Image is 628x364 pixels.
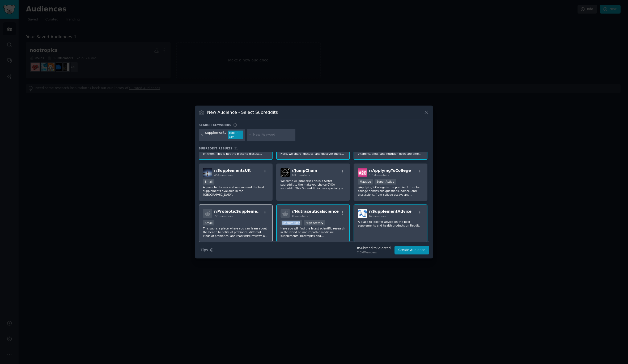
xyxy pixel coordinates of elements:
[199,123,231,127] h3: Search keywords
[358,179,373,185] div: Massive
[292,168,317,173] span: r/ JumpChain
[203,168,212,177] img: SupplementsUK
[214,215,233,218] span: 720 members
[214,168,251,173] span: r/ SupplementsUK
[358,168,367,177] img: ApplyingToCollege
[207,110,278,115] h3: New Audience - Select Subreddits
[203,220,214,225] div: Small
[281,227,346,238] p: Here you will find the latest scientific research in the world on naturopathic medicine, suppleme...
[357,246,391,251] div: 8 Subreddit s Selected
[375,179,396,185] div: Super Active
[358,185,423,196] p: r/ApplyingToCollege is the premier forum for college admissions questions, advice, and discussion...
[234,147,238,150] span: 21
[205,131,226,139] div: supplements
[292,215,308,218] span: 4k members
[281,179,346,190] p: Welcome All Jumpers! This is a Sister subreddit to the makeyourchoice CYOA subreddit. This Subred...
[203,185,268,196] p: A place to discuss and recommend the best supplements available in the [GEOGRAPHIC_DATA].
[369,215,386,218] span: 6k members
[201,247,208,253] span: Tips
[292,209,339,214] span: r/ Nutraceuticalscience
[292,174,310,177] span: 16k members
[357,250,391,254] div: 7.0M Members
[214,174,233,177] span: 454 members
[281,220,302,225] div: Medium Size
[358,209,367,218] img: SupplementAdvice
[199,147,232,150] span: Subreddit Results
[281,168,290,177] img: JumpChain
[394,246,430,255] button: Create Audience
[203,179,214,185] div: Small
[199,245,215,255] button: Tips
[228,131,243,139] div: 1081 / day
[369,174,389,177] span: 1.3M members
[214,209,264,214] span: r/ ProbioticSupplements
[369,168,411,173] span: r/ ApplyingToCollege
[304,220,325,225] div: High Activity
[358,220,423,227] p: A place to look for advice on the best supplements and health products on Reddit.
[369,209,411,214] span: r/ SupplementAdvice
[203,227,268,238] p: This sub is a place where you can learn about the health benefits of probiotics, different kinds ...
[253,132,294,137] input: New Keyword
